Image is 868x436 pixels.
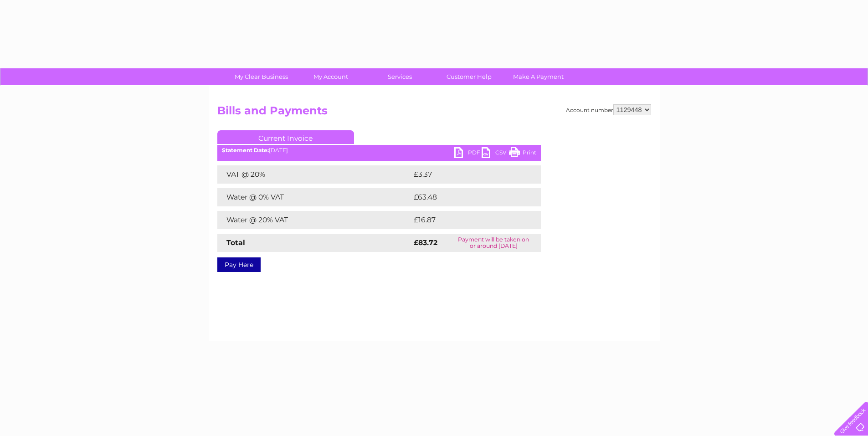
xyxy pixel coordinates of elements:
[482,147,509,160] a: CSV
[217,104,651,122] h2: Bills and Payments
[362,68,437,85] a: Services
[509,147,536,160] a: Print
[217,257,261,272] a: Pay Here
[411,211,522,229] td: £16.87
[414,238,437,247] strong: £83.72
[501,68,576,85] a: Make A Payment
[217,147,541,154] div: [DATE]
[217,211,411,229] td: Water @ 20% VAT
[447,234,541,252] td: Payment will be taken on or around [DATE]
[566,104,651,115] div: Account number
[431,68,507,85] a: Customer Help
[217,188,411,206] td: Water @ 0% VAT
[454,147,482,160] a: PDF
[217,165,411,184] td: VAT @ 20%
[411,165,519,184] td: £3.37
[224,68,299,85] a: My Clear Business
[293,68,368,85] a: My Account
[411,188,523,206] td: £63.48
[226,238,245,247] strong: Total
[222,147,269,154] b: Statement Date:
[217,130,354,144] a: Current Invoice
